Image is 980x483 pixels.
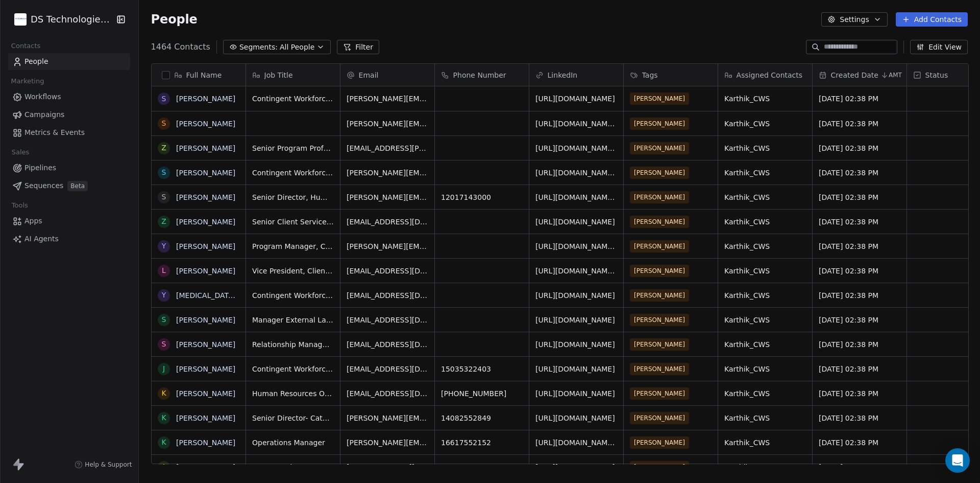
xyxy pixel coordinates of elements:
span: LinkedIn [548,70,578,80]
a: [PERSON_NAME] [176,439,235,447]
span: Sales [7,145,34,160]
span: Karthik_CWS [724,462,806,472]
a: [URL][DOMAIN_NAME] [535,414,615,422]
a: Pipelines [8,159,130,176]
a: [URL][DOMAIN_NAME][PERSON_NAME] [535,144,674,152]
a: [URL][DOMAIN_NAME][PERSON_NAME] [535,267,674,275]
div: Z [161,143,166,153]
span: Beta [67,181,88,191]
span: 16617552152 [441,438,523,448]
span: Help & Support [85,461,132,469]
a: People [8,53,130,70]
span: AI Agents [24,234,59,244]
span: [EMAIL_ADDRESS][PERSON_NAME][DOMAIN_NAME] [347,143,428,153]
a: [PERSON_NAME] [176,414,235,422]
a: [PERSON_NAME] [176,267,235,275]
div: J [162,462,164,472]
span: Metrics & Events [24,127,85,138]
span: Karthik_CWS [724,192,806,202]
div: K [161,388,166,399]
span: [PERSON_NAME] [630,436,689,449]
span: [PERSON_NAME] [630,461,689,473]
a: [URL][DOMAIN_NAME] [535,463,615,471]
span: 17816426200 [441,462,523,472]
span: Contacts [7,38,45,54]
span: Karthik_CWS [724,241,806,251]
button: Add Contacts [896,12,968,27]
a: [URL][DOMAIN_NAME][PERSON_NAME] [535,193,674,201]
span: Full Name [186,70,222,80]
div: Z [161,216,166,227]
span: Relationship Manager - Deloitte Open Talent [252,339,334,350]
div: Y [161,241,166,251]
a: [URL][DOMAIN_NAME] [535,389,615,398]
span: Marketing [7,74,48,89]
div: Email [340,64,434,86]
span: Pipelines [24,163,56,173]
span: [PERSON_NAME][EMAIL_ADDRESS][PERSON_NAME][DOMAIN_NAME] [347,168,428,178]
span: [DATE] 02:38 PM [819,168,900,178]
a: [PERSON_NAME] [176,169,235,177]
span: [EMAIL_ADDRESS][DOMAIN_NAME] [347,364,428,374]
a: Campaigns [8,106,130,123]
span: Karthik_CWS [724,413,806,423]
a: [PERSON_NAME] [176,144,235,152]
span: Karthik_CWS [724,364,806,374]
span: 15035322403 [441,364,523,374]
span: Karthik_CWS [724,290,806,301]
span: All People [280,42,314,53]
span: Sequences [24,180,63,191]
a: [PERSON_NAME] [176,463,235,471]
span: [PERSON_NAME] [630,93,689,105]
span: [DATE] 02:38 PM [819,143,900,153]
span: [PHONE_NUMBER] [441,388,523,399]
div: S [161,167,166,178]
span: [EMAIL_ADDRESS][DOMAIN_NAME] [347,339,428,350]
div: LinkedIn [529,64,623,86]
span: [DATE] 02:38 PM [819,438,900,448]
div: Tags [624,64,718,86]
span: [DATE] 02:38 PM [819,388,900,399]
a: [PERSON_NAME] [176,389,235,398]
span: Karthik_CWS [724,266,806,276]
span: Tags [642,70,658,80]
span: Program Manager, Contingent Labor [252,241,334,251]
span: Phone Number [453,70,506,80]
a: [PERSON_NAME] [176,316,235,324]
span: [DATE] 02:38 PM [819,192,900,202]
a: SequencesBeta [8,177,130,194]
span: [DATE] 02:38 PM [819,217,900,227]
span: Karthik_CWS [724,315,806,325]
div: S [161,94,166,104]
a: [PERSON_NAME] [176,365,235,373]
span: 1464 Contacts [151,41,210,53]
a: [URL][DOMAIN_NAME] [535,316,615,324]
span: [PERSON_NAME][EMAIL_ADDRESS][PERSON_NAME][DOMAIN_NAME] [347,192,428,202]
span: [PERSON_NAME][EMAIL_ADDRESS][PERSON_NAME][DOMAIN_NAME] [347,438,428,448]
span: People [151,12,198,27]
span: [PERSON_NAME] [630,118,689,130]
span: Contingent Workforce Specialist [252,290,334,301]
span: Human Resources Operations Program Manager [252,388,334,399]
span: [PERSON_NAME] [630,142,689,154]
span: [PERSON_NAME][EMAIL_ADDRESS][DOMAIN_NAME] [347,413,428,423]
span: Segments: [239,42,278,53]
span: Created Date [831,70,878,80]
span: Workflows [24,91,61,102]
a: [MEDICAL_DATA][PERSON_NAME] [176,291,295,300]
span: [PERSON_NAME] [630,289,689,302]
span: Assigned Contacts [737,70,803,80]
span: [DATE] 02:38 PM [819,339,900,350]
span: Manager External Labor Government Programs [252,315,334,325]
a: [URL][DOMAIN_NAME] [535,365,615,373]
button: Settings [821,12,887,27]
span: Operations Manager [252,438,334,448]
a: [PERSON_NAME] [176,242,235,250]
span: 14082552849 [441,413,523,423]
span: Karthik_CWS [724,143,806,153]
span: Email [359,70,379,80]
span: Status [925,70,948,80]
span: Karthik_CWS [724,94,806,104]
span: [DATE] 02:38 PM [819,364,900,374]
button: DS Technologies Inc [12,11,109,28]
